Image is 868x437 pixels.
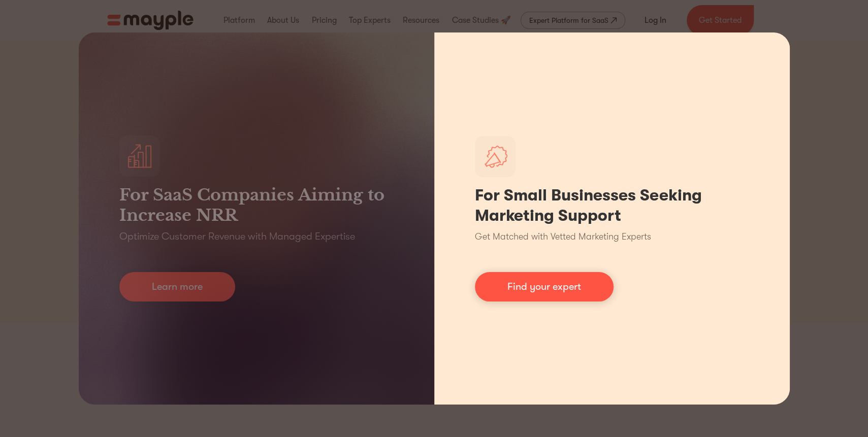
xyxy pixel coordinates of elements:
[475,272,614,301] a: Find your expert
[119,185,394,225] h3: For SaaS Companies Aiming to Increase NRR
[475,185,749,226] h1: For Small Businesses Seeking Marketing Support
[475,230,651,244] p: Get Matched with Vetted Marketing Experts
[119,272,235,301] a: Learn more
[119,229,355,244] p: Optimize Customer Revenue with Managed Expertise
